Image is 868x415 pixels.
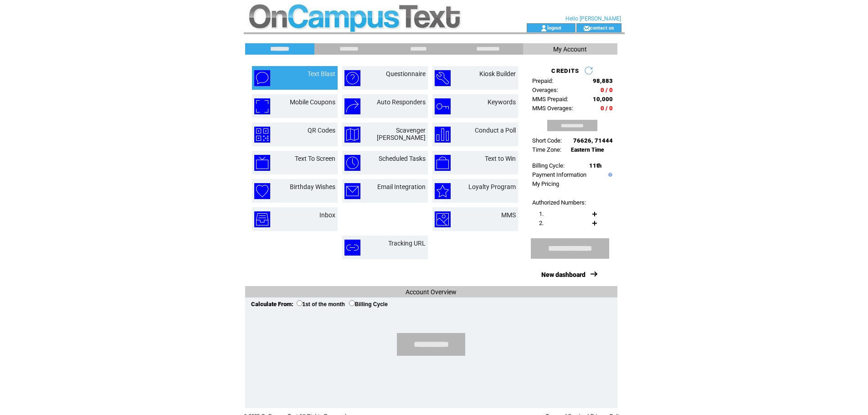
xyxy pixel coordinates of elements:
[435,183,451,199] img: loyalty-program.png
[479,70,516,77] a: Kiosk Builder
[565,15,621,22] span: Hello [PERSON_NAME]
[435,211,451,227] img: mms.png
[377,183,426,190] a: Email Integration
[388,240,426,247] a: Tracking URL
[541,271,586,278] a: New dashboard
[344,98,360,114] img: auto-responders.png
[386,70,426,77] a: Questionnaire
[590,25,614,31] a: contact us
[571,147,604,153] span: Eastern Time
[254,183,270,199] img: birthday-wishes.png
[468,183,516,190] a: Loyalty Program
[532,96,568,102] span: MMS Prepaid:
[532,180,559,187] a: My Pricing
[532,77,553,84] span: Prepaid:
[532,105,573,112] span: MMS Overages:
[589,162,601,169] span: 11th
[297,301,345,307] label: 1st of the month
[539,210,544,217] span: 1.
[501,211,516,219] a: MMS
[532,87,558,93] span: Overages:
[377,127,426,141] a: Scavenger [PERSON_NAME]
[601,87,613,93] span: 0 / 0
[435,155,451,171] img: text-to-win.png
[532,162,565,169] span: Billing Cycle:
[254,98,270,114] img: mobile-coupons.png
[308,127,335,134] a: QR Codes
[319,211,335,219] a: Inbox
[290,98,335,106] a: Mobile Coupons
[593,96,613,102] span: 10,000
[254,127,270,143] img: qr-codes.png
[539,220,544,226] span: 2.
[349,300,355,306] input: Billing Cycle
[349,301,388,307] label: Billing Cycle
[344,155,360,171] img: scheduled-tasks.png
[551,67,579,74] span: CREDITS
[435,70,451,86] img: kiosk-builder.png
[308,70,335,77] a: Text Blast
[344,70,360,86] img: questionnaire.png
[344,183,360,199] img: email-integration.png
[583,25,590,32] img: contact_us_icon.gif
[475,127,516,134] a: Conduct a Poll
[532,137,562,144] span: Short Code:
[254,155,270,171] img: text-to-screen.png
[540,25,547,32] img: account_icon.gif
[435,98,451,114] img: keywords.png
[488,98,516,106] a: Keywords
[290,183,335,190] a: Birthday Wishes
[254,70,270,86] img: text-blast.png
[532,146,561,153] span: Time Zone:
[532,199,586,206] span: Authorized Numbers:
[297,300,303,306] input: 1st of the month
[593,77,613,84] span: 98,883
[254,211,270,227] img: inbox.png
[295,155,335,162] a: Text To Screen
[344,127,360,143] img: scavenger-hunt.png
[547,25,561,31] a: logout
[606,173,612,177] img: help.gif
[379,155,426,162] a: Scheduled Tasks
[573,137,613,144] span: 76626, 71444
[377,98,426,106] a: Auto Responders
[485,155,516,162] a: Text to Win
[406,288,457,296] span: Account Overview
[553,46,587,53] span: My Account
[601,105,613,112] span: 0 / 0
[344,240,360,256] img: tracking-url.png
[435,127,451,143] img: conduct-a-poll.png
[251,301,293,307] span: Calculate From:
[532,171,586,178] a: Payment Information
